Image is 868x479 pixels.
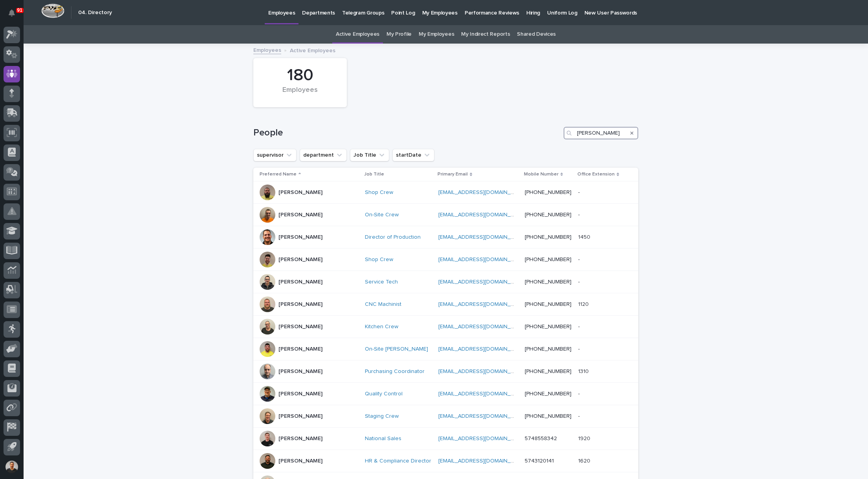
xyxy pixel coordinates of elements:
[278,234,322,241] p: [PERSON_NAME]
[4,459,20,475] button: users-avatar
[350,149,389,161] button: Job Title
[365,413,399,420] a: Staging Crew
[278,346,322,353] p: [PERSON_NAME]
[253,249,638,271] tr: [PERSON_NAME]Shop Crew [EMAIL_ADDRESS][DOMAIN_NAME] [PHONE_NUMBER]--
[438,190,527,195] a: [EMAIL_ADDRESS][DOMAIN_NAME]
[365,256,393,263] a: Shop Crew
[564,127,638,139] input: Search
[290,46,335,54] p: Active Employees
[517,25,556,44] a: Shared Devices
[253,226,638,249] tr: [PERSON_NAME]Director of Production [EMAIL_ADDRESS][DOMAIN_NAME] [PHONE_NUMBER]14501450
[278,368,322,375] p: [PERSON_NAME]
[278,413,322,420] p: [PERSON_NAME]
[578,434,592,442] p: 1920
[578,389,581,397] p: -
[253,450,638,472] tr: [PERSON_NAME]HR & Compliance Director [EMAIL_ADDRESS][DOMAIN_NAME] 574312014116201620
[365,391,403,397] a: Quality Control
[578,255,581,263] p: -
[278,279,322,285] p: [PERSON_NAME]
[578,322,581,330] p: -
[578,188,581,196] p: -
[365,435,401,442] a: National Sales
[253,360,638,383] tr: [PERSON_NAME]Purchasing Coordinator [EMAIL_ADDRESS][DOMAIN_NAME] [PHONE_NUMBER]13101310
[525,391,571,397] a: [PHONE_NUMBER]
[438,436,527,441] a: [EMAIL_ADDRESS][DOMAIN_NAME]
[438,391,527,397] a: [EMAIL_ADDRESS][DOMAIN_NAME]
[578,411,581,420] p: -
[438,302,527,307] a: [EMAIL_ADDRESS][DOMAIN_NAME]
[365,368,425,375] a: Purchasing Coordinator
[525,369,571,374] a: [PHONE_NUMBER]
[438,346,527,352] a: [EMAIL_ADDRESS][DOMAIN_NAME]
[524,170,559,179] p: Mobile Number
[365,346,428,353] a: On-Site [PERSON_NAME]
[365,234,421,241] a: Director of Production
[278,212,322,218] p: [PERSON_NAME]
[578,232,592,241] p: 1450
[300,149,347,161] button: department
[525,212,571,218] a: [PHONE_NUMBER]
[365,279,398,285] a: Service Tech
[525,234,571,240] a: [PHONE_NUMBER]
[253,405,638,428] tr: [PERSON_NAME]Staging Crew [EMAIL_ADDRESS][DOMAIN_NAME] [PHONE_NUMBER]--
[525,190,571,195] a: [PHONE_NUMBER]
[253,204,638,226] tr: [PERSON_NAME]On-Site Crew [EMAIL_ADDRESS][DOMAIN_NAME] [PHONE_NUMBER]--
[438,369,527,374] a: [EMAIL_ADDRESS][DOMAIN_NAME]
[253,127,560,139] h1: People
[365,458,431,464] a: HR & Compliance Director
[578,277,581,285] p: -
[260,170,297,179] p: Preferred Name
[253,428,638,450] tr: [PERSON_NAME]National Sales [EMAIL_ADDRESS][DOMAIN_NAME] 574855834219201920
[577,170,615,179] p: Office Extension
[438,413,527,419] a: [EMAIL_ADDRESS][DOMAIN_NAME]
[278,391,322,397] p: [PERSON_NAME]
[253,338,638,360] tr: [PERSON_NAME]On-Site [PERSON_NAME] [EMAIL_ADDRESS][DOMAIN_NAME] [PHONE_NUMBER]--
[438,257,527,262] a: [EMAIL_ADDRESS][DOMAIN_NAME]
[253,181,638,204] tr: [PERSON_NAME]Shop Crew [EMAIL_ADDRESS][DOMAIN_NAME] [PHONE_NUMBER]--
[438,212,527,218] a: [EMAIL_ADDRESS][DOMAIN_NAME]
[267,66,333,85] div: 180
[365,212,399,218] a: On-Site Crew
[278,435,322,442] p: [PERSON_NAME]
[253,316,638,338] tr: [PERSON_NAME]Kitchen Crew [EMAIL_ADDRESS][DOMAIN_NAME] [PHONE_NUMBER]--
[438,279,527,285] a: [EMAIL_ADDRESS][DOMAIN_NAME]
[78,9,112,16] h2: 04. Directory
[336,25,379,44] a: Active Employees
[578,367,590,375] p: 1310
[392,149,434,161] button: startDate
[253,149,297,161] button: supervisor
[278,256,322,263] p: [PERSON_NAME]
[438,234,527,240] a: [EMAIL_ADDRESS][DOMAIN_NAME]
[525,324,571,329] a: [PHONE_NUMBER]
[525,413,571,419] a: [PHONE_NUMBER]
[365,324,398,330] a: Kitchen Crew
[278,301,322,308] p: [PERSON_NAME]
[461,25,510,44] a: My Indirect Reports
[365,301,401,308] a: CNC Machinist
[438,324,527,329] a: [EMAIL_ADDRESS][DOMAIN_NAME]
[4,5,20,21] button: Notifications
[17,7,22,13] p: 91
[578,300,590,308] p: 1120
[419,25,454,44] a: My Employees
[525,279,571,285] a: [PHONE_NUMBER]
[525,302,571,307] a: [PHONE_NUMBER]
[278,458,322,464] p: [PERSON_NAME]
[253,383,638,405] tr: [PERSON_NAME]Quality Control [EMAIL_ADDRESS][DOMAIN_NAME] [PHONE_NUMBER]--
[364,170,384,179] p: Job Title
[525,346,571,352] a: [PHONE_NUMBER]
[578,210,581,218] p: -
[41,4,64,18] img: Workspace Logo
[438,170,468,179] p: Primary Email
[525,257,571,262] a: [PHONE_NUMBER]
[253,271,638,293] tr: [PERSON_NAME]Service Tech [EMAIL_ADDRESS][DOMAIN_NAME] [PHONE_NUMBER]--
[267,86,333,102] div: Employees
[253,45,281,54] a: Employees
[278,324,322,330] p: [PERSON_NAME]
[525,436,557,441] a: 5748558342
[386,25,412,44] a: My Profile
[525,458,554,464] a: 5743120141
[438,458,527,464] a: [EMAIL_ADDRESS][DOMAIN_NAME]
[10,9,20,22] div: Notifications91
[578,344,581,353] p: -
